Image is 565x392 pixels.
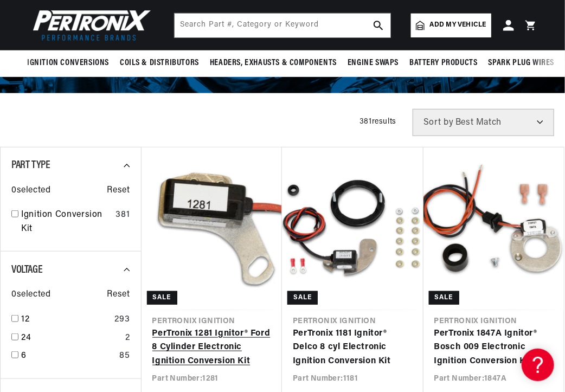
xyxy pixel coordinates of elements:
summary: Coils & Distributors [114,50,204,76]
span: Engine Swaps [348,57,399,69]
span: Headers, Exhausts & Components [210,57,337,69]
span: Spark Plug Wires [489,57,555,69]
a: Add my vehicle [411,14,491,37]
span: Coils & Distributors [120,57,199,69]
a: 6 [21,349,115,363]
span: Ignition Conversions [27,57,109,69]
summary: Engine Swaps [342,50,404,76]
span: Part Type [11,160,50,171]
button: search button [367,14,390,37]
div: 381 [116,208,130,222]
a: PerTronix 1847A Ignitor® Bosch 009 Electronic Ignition Conversion Kit [434,327,554,369]
summary: Battery Products [404,50,483,76]
summary: Spark Plug Wires [483,50,560,76]
a: 24 [21,331,121,345]
span: Voltage [11,265,42,275]
input: Search Part #, Category or Keyword [175,14,390,37]
select: Sort by [413,109,554,136]
a: PerTronix 1181 Ignitor® Delco 8 cyl Electronic Ignition Conversion Kit [293,327,413,369]
span: 0 selected [11,184,50,198]
a: PerTronix 1281 Ignitor® Ford 8 Cylinder Electronic Ignition Conversion Kit [152,327,272,369]
summary: Ignition Conversions [27,50,114,76]
div: 293 [115,313,130,327]
span: Battery Products [409,57,478,69]
span: Sort by [423,118,453,127]
a: 12 [21,313,111,327]
span: Reset [107,184,130,198]
span: 381 results [359,118,396,126]
summary: Headers, Exhausts & Components [204,50,342,76]
span: Reset [107,288,130,302]
img: Pertronix [27,7,152,44]
div: 2 [125,331,130,345]
span: 0 selected [11,288,50,302]
div: 85 [119,349,130,363]
a: Ignition Conversion Kit [21,208,112,236]
span: Add my vehicle [430,20,486,30]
